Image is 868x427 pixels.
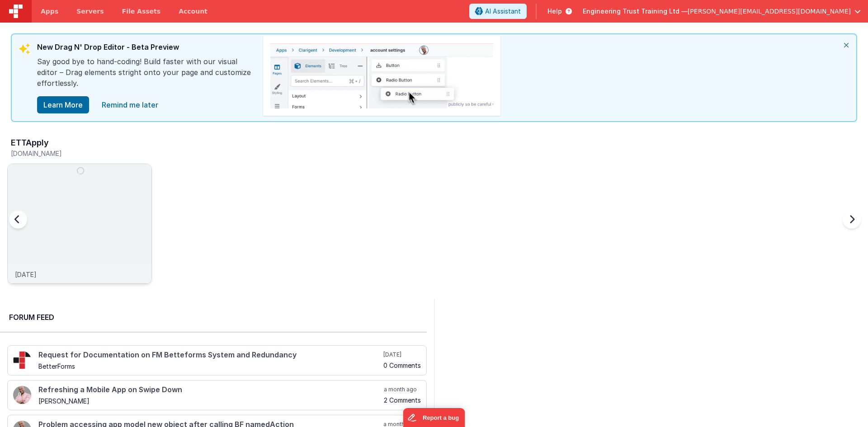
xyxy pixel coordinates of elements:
[7,380,427,410] a: Refreshing a Mobile App on Swipe Down [PERSON_NAME] a month ago 2 Comments
[485,7,521,16] span: AI Assistant
[76,7,104,16] span: Servers
[13,386,31,404] img: 411_2.png
[38,386,382,394] h4: Refreshing a Mobile App on Swipe Down
[583,7,861,16] button: Engineering Trust Training Ltd — [PERSON_NAME][EMAIL_ADDRESS][DOMAIN_NAME]
[403,408,465,427] iframe: Marker.io feedback button
[583,7,688,16] span: Engineering Trust Training Ltd —
[836,34,856,56] i: close
[37,56,254,96] div: Say good bye to hand-coding! Build faster with our visual editor – Drag elements stright onto you...
[38,351,382,359] h4: Request for Documentation on FM Betteforms System and Redundancy
[7,345,427,375] a: Request for Documentation on FM Betteforms System and Redundancy BetterForms [DATE] 0 Comments
[38,398,382,404] h5: [PERSON_NAME]
[688,7,851,16] span: [PERSON_NAME][EMAIL_ADDRESS][DOMAIN_NAME]
[37,96,89,113] button: Learn More
[383,351,421,358] h5: [DATE]
[384,386,421,393] h5: a month ago
[122,7,161,16] span: File Assets
[9,312,418,323] h2: Forum Feed
[547,7,562,16] span: Help
[11,150,152,157] h5: [DOMAIN_NAME]
[38,363,382,370] h5: BetterForms
[383,362,421,369] h5: 0 Comments
[469,4,527,19] button: AI Assistant
[384,397,421,404] h5: 2 Comments
[41,7,58,16] span: Apps
[13,351,31,369] img: 295_2.png
[37,42,254,56] div: New Drag N' Drop Editor - Beta Preview
[11,138,49,147] h3: ETTApply
[96,96,164,114] a: close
